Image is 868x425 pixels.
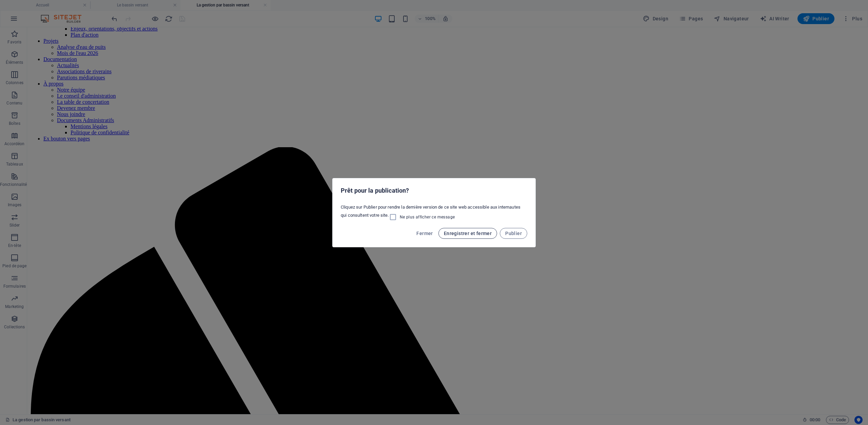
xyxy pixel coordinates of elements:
button: Enregistrer et fermer [438,228,497,239]
button: Fermer [414,228,435,239]
span: Ne plus afficher ce message [400,214,455,220]
span: Enregistrer et fermer [444,231,492,236]
h2: Prêt pour la publication? [341,187,527,195]
div: Cliquez sur Publier pour rendre la dernière version de ce site web accessible aux internautes qui... [333,201,535,224]
button: Publier [500,228,527,239]
span: Publier [505,231,522,236]
span: Fermer [416,231,433,236]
